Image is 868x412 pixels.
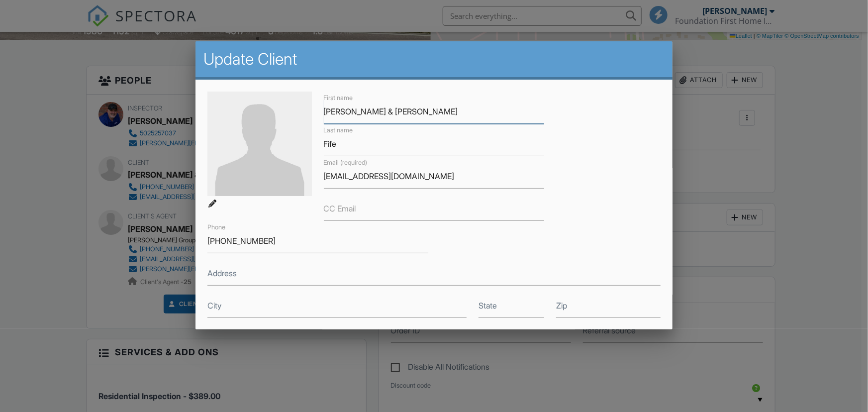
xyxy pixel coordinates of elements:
label: Zip [556,300,567,311]
h2: Update Client [203,49,665,69]
label: City [207,300,221,311]
label: Last name [324,126,353,135]
label: Address [207,268,237,279]
label: CC Email [324,203,356,214]
label: Phone [207,223,225,232]
label: Email (required) [324,158,368,167]
img: default-user-f0147aede5fd5fa78ca7ade42f37bd4542148d508eef1c3d3ea960f66861d68b.jpg [207,92,312,196]
label: State [479,300,497,311]
label: First name [324,94,353,103]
